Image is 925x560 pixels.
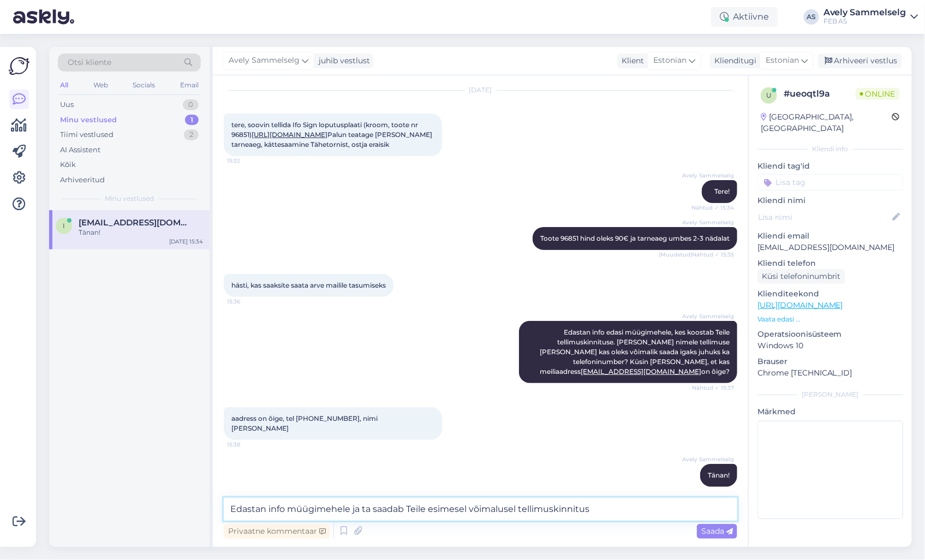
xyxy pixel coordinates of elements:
[9,56,29,76] img: Askly Logo
[185,115,199,126] div: 1
[224,498,737,521] textarea: Edastan info müügimehele ja ta saadab Teile esimesel võimalusel tellimuskinnitus
[757,258,903,269] p: Kliendi telefon
[818,53,902,68] div: Arhiveeri vestlus
[659,251,734,259] span: (Muudetud) Nähtud ✓ 15:35
[169,237,203,246] div: [DATE] 15:34
[60,159,76,170] div: Kõik
[178,78,201,92] div: Email
[63,222,65,230] span: i
[682,455,734,463] span: Avely Sammelselg
[710,55,756,67] div: Klienditugi
[60,129,114,140] div: Tiimi vestlused
[757,390,903,400] div: [PERSON_NAME]
[757,144,903,154] div: Kliendi info
[79,228,203,237] div: Tänan!
[79,218,192,228] span: ingmarpernits@gmail.com
[757,329,903,340] p: Operatsioonisüsteem
[711,7,778,27] div: Aktiivne
[68,57,111,68] span: Otsi kliente
[757,406,903,418] p: Märkmed
[60,175,105,186] div: Arhiveeritud
[105,194,154,204] span: Minu vestlused
[757,340,903,352] p: Windows 10
[757,269,845,284] div: Küsi telefoninumbrit
[184,129,199,140] div: 2
[540,328,731,376] span: Edastan info edasi müügimehele, kes koostab Teile tellimuskinnituse. [PERSON_NAME] nimele tellimu...
[653,55,687,67] span: Estonian
[757,314,903,324] p: Vaata edasi ...
[766,91,772,99] span: u
[692,384,734,392] span: Nähtud ✓ 15:37
[757,195,903,206] p: Kliendi nimi
[252,130,327,139] a: [URL][DOMAIN_NAME]
[231,121,434,148] span: tere, soovin tellida Ifo Sign loputusplaati (kroom, toote nr 96851) Palun teatage [PERSON_NAME] t...
[757,356,903,367] p: Brauser
[229,55,300,67] span: Avely Sammelselg
[784,87,856,100] div: # ueoqtl9a
[682,171,734,180] span: Avely Sammelselg
[757,160,903,172] p: Kliendi tag'id
[224,85,737,95] div: [DATE]
[60,115,117,126] div: Minu vestlused
[757,288,903,300] p: Klienditeekond
[823,17,906,26] div: FEB AS
[757,300,843,310] a: [URL][DOMAIN_NAME]
[766,55,799,67] span: Estonian
[757,230,903,242] p: Kliendi email
[757,174,903,190] input: Lisa tag
[130,78,157,92] div: Socials
[60,145,100,156] div: AI Assistent
[856,88,900,100] span: Online
[761,111,892,134] div: [GEOGRAPHIC_DATA], [GEOGRAPHIC_DATA]
[224,524,330,539] div: Privaatne kommentaar
[693,487,734,496] span: 15:38
[183,99,199,110] div: 0
[691,204,734,212] span: Nähtud ✓ 15:34
[714,187,730,195] span: Tere!
[91,78,110,92] div: Web
[231,281,386,289] span: hästi, kas saaksite saata arve mailile tasumiseks
[58,78,70,92] div: All
[708,471,730,479] span: Tänan!
[227,297,268,306] span: 15:36
[758,211,891,223] input: Lisa nimi
[757,242,903,253] p: [EMAIL_ADDRESS][DOMAIN_NAME]
[60,99,74,110] div: Uus
[804,9,819,25] div: AS
[682,218,734,227] span: Avely Sammelselg
[823,8,918,26] a: Avely SammelselgFEB AS
[581,367,701,376] a: [EMAIL_ADDRESS][DOMAIN_NAME]
[682,312,734,320] span: Avely Sammelselg
[314,55,370,67] div: juhib vestlust
[701,526,733,536] span: Saada
[227,440,268,449] span: 15:38
[823,8,906,17] div: Avely Sammelselg
[231,414,379,432] span: aadress on õige, tel [PHONE_NUMBER], nimi [PERSON_NAME]
[540,234,730,242] span: Toote 96851 hind oleks 90€ ja tarneaeg umbes 2-3 nädalat
[757,367,903,379] p: Chrome [TECHNICAL_ID]
[617,55,644,67] div: Klient
[227,157,268,165] span: 15:32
